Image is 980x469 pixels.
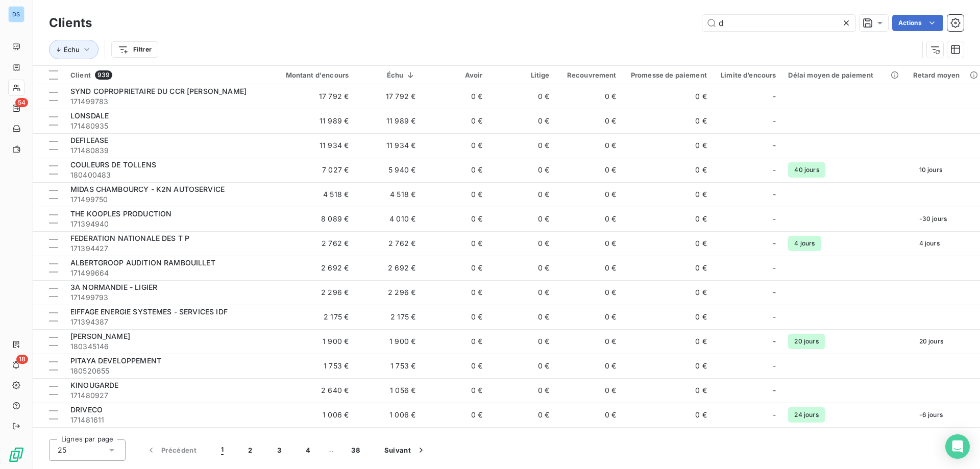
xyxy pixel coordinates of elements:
span: 171499664 [70,268,259,278]
td: 0 € [488,109,555,133]
td: 0 € [556,231,623,256]
div: Recouvrement [562,71,617,79]
span: 20 jours [913,334,949,349]
td: 11 989 € [265,109,355,133]
td: 4 010 € [355,207,422,231]
button: 38 [339,439,372,461]
span: - [773,116,776,126]
span: 171394427 [70,243,259,254]
td: 0 € [556,403,623,427]
button: Actions [892,15,943,31]
td: 11 934 € [265,133,355,158]
td: 0 € [488,133,555,158]
span: - [773,336,776,347]
span: - [773,263,776,273]
td: 0 € [623,427,713,452]
td: 0 € [623,182,713,207]
td: 1 753 € [265,354,355,378]
td: 0 € [556,280,623,305]
div: Open Intercom Messenger [945,434,970,459]
td: 2 692 € [265,256,355,280]
span: -30 jours [913,211,953,227]
span: - [773,214,776,224]
td: 5 940 € [355,158,422,182]
div: Avoir [428,71,482,79]
td: 0 € [556,427,623,452]
span: 171499750 [70,194,259,205]
td: 0 € [556,158,623,182]
td: 4 518 € [265,182,355,207]
span: 171480927 [70,390,259,401]
button: 1 [209,439,236,461]
td: 2 175 € [265,305,355,329]
span: [PERSON_NAME] [70,332,130,340]
td: 1 006 € [355,403,422,427]
h3: Clients [49,14,92,32]
td: 0 € [556,378,623,403]
td: 1 006 € [265,403,355,427]
td: 2 762 € [265,231,355,256]
div: Litige [495,71,549,79]
div: Montant d'encours [271,71,349,79]
span: MIDAS CHAMBOURCY - K2N AUTOSERVICE [70,185,225,193]
span: - [773,385,776,396]
span: 180520655 [70,366,259,376]
td: 0 € [488,354,555,378]
span: 4 jours [788,236,821,251]
span: 180400483 [70,170,259,180]
span: 1 [221,445,224,455]
span: - [773,410,776,420]
button: 2 [236,439,264,461]
span: 180345146 [70,341,259,352]
span: 171394387 [70,317,259,327]
td: 0 € [623,280,713,305]
span: 18 [16,355,28,364]
td: 0 € [488,207,555,231]
span: 939 [95,70,112,80]
td: 0 € [556,109,623,133]
span: DRIVECO [70,405,103,414]
td: 0 € [556,256,623,280]
td: 0 € [623,403,713,427]
td: 0 € [422,182,488,207]
td: 0 € [488,182,555,207]
td: 2 296 € [355,280,422,305]
td: 0 € [488,158,555,182]
span: 171480839 [70,145,259,156]
td: 0 € [488,84,555,109]
td: 1 900 € [265,329,355,354]
span: EIFFAGE ENERGIE SYSTEMES - SERVICES IDF [70,307,228,316]
div: Limite d’encours [719,71,776,79]
div: Promesse de paiement [629,71,707,79]
div: Retard moyen [913,71,974,79]
td: 8 089 € [265,207,355,231]
td: 0 € [623,329,713,354]
td: 966 € [265,427,355,452]
span: FEDERATION NATIONALE DES T P [70,234,189,242]
img: Logo LeanPay [8,447,24,463]
span: - [773,287,776,298]
div: Délai moyen de paiement [788,71,900,79]
td: 2 296 € [265,280,355,305]
button: Précédent [134,439,209,461]
td: 0 € [422,378,488,403]
td: 0 € [488,329,555,354]
td: 966 € [355,427,422,452]
span: LONSDALE [70,111,109,120]
td: 0 € [556,354,623,378]
td: 0 € [422,427,488,452]
div: Échu [361,71,415,79]
td: 0 € [422,158,488,182]
td: 0 € [488,427,555,452]
button: Filtrer [111,41,158,58]
td: 0 € [623,109,713,133]
td: 0 € [422,403,488,427]
span: SYND COPROPRIETAIRE DU CCR [PERSON_NAME] [70,87,247,95]
span: Échu [64,45,80,54]
td: 17 792 € [355,84,422,109]
td: 0 € [422,280,488,305]
button: 4 [293,439,323,461]
span: ALBERTGROOP AUDITION RAMBOUILLET [70,258,215,267]
td: 0 € [488,280,555,305]
span: - [773,91,776,102]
